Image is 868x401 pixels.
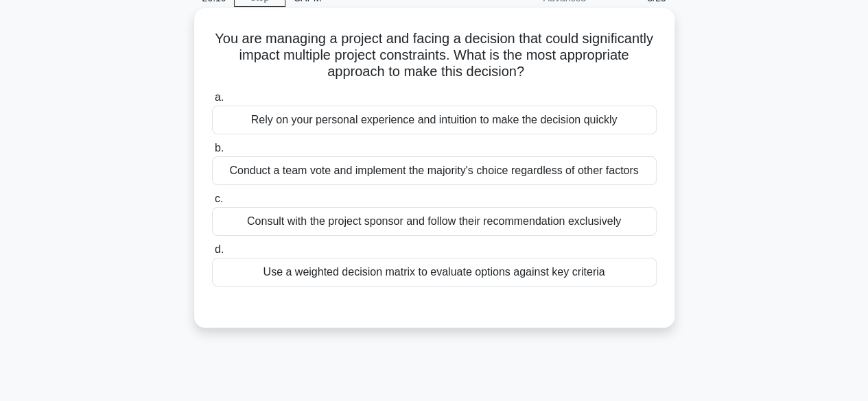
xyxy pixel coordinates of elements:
[215,91,224,103] span: a.
[212,156,657,185] div: Conduct a team vote and implement the majority's choice regardless of other factors
[211,30,658,81] h5: You are managing a project and facing a decision that could significantly impact multiple project...
[215,142,224,154] span: b.
[212,106,657,134] div: Rely on your personal experience and intuition to make the decision quickly
[215,243,224,255] span: d.
[212,258,657,287] div: Use a weighted decision matrix to evaluate options against key criteria
[212,207,657,236] div: Consult with the project sponsor and follow their recommendation exclusively
[215,193,223,204] span: c.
